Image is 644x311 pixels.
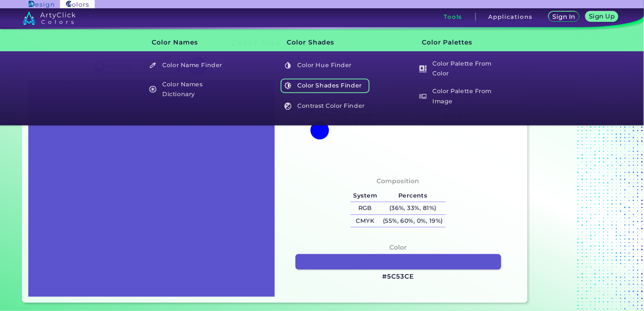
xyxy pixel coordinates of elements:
[444,14,462,20] h3: Tools
[389,242,407,253] h4: Color
[416,86,504,107] h5: Color Palette From Image
[380,215,446,227] h5: (55%, 60%, 0%, 19%)
[586,12,617,21] a: Sign Up
[274,33,370,52] h3: Color Shades
[350,202,380,214] h5: RGB
[420,93,427,100] img: icon_palette_from_image_white.svg
[380,202,446,214] h5: (36%, 33%, 81%)
[281,99,369,113] h5: Contrast Color Finder
[29,1,54,8] img: ArtyClick Design logo
[350,190,380,202] h5: System
[146,78,234,100] h5: Color Names Dictionary
[23,11,76,25] img: logo_artyclick_colors_white.svg
[284,82,292,89] img: icon_color_shades_white.svg
[350,215,380,227] h5: CMYK
[383,272,414,281] h3: #5C53CE
[415,58,505,80] a: Color Palette From Color
[549,12,578,21] a: Sign In
[149,62,157,69] img: icon_color_name_finder_white.svg
[281,78,369,93] h5: Color Shades Finder
[280,78,370,93] a: Color Shades Finder
[281,58,369,72] h5: Color Hue Finder
[416,58,504,80] h5: Color Palette From Color
[139,33,235,52] h3: Color Names
[280,58,370,72] a: Color Hue Finder
[553,14,575,20] h5: Sign In
[146,58,234,72] h5: Color Name Finder
[590,14,614,19] h5: Sign Up
[409,33,505,52] h3: Color Palettes
[149,86,157,93] img: icon_color_names_dictionary_white.svg
[377,176,420,187] h4: Composition
[280,99,370,113] a: Contrast Color Finder
[145,58,235,72] a: Color Name Finder
[415,86,505,107] a: Color Palette From Image
[489,14,533,20] h3: Applications
[284,62,292,69] img: icon_color_hue_white.svg
[145,78,235,100] a: Color Names Dictionary
[284,103,292,110] img: icon_color_contrast_white.svg
[420,65,427,72] img: icon_col_pal_col_white.svg
[380,190,446,202] h5: Percents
